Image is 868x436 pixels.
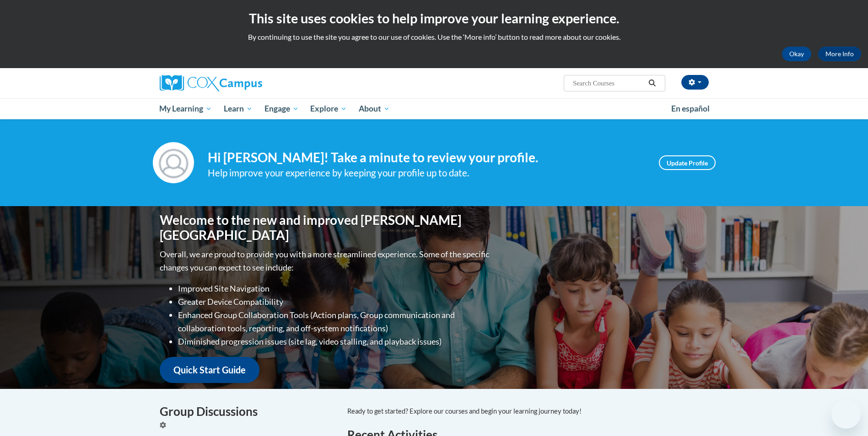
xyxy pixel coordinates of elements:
[359,103,390,114] span: About
[154,98,218,119] a: My Learning
[160,75,262,91] img: Cox Campus
[178,295,491,308] li: Greater Device Compatibility
[153,142,194,183] img: Profile Image
[818,47,861,61] a: More Info
[353,98,396,119] a: About
[310,103,347,114] span: Explore
[264,103,299,114] span: Engage
[224,103,253,114] span: Learn
[681,75,709,90] button: Account Settings
[304,98,353,119] a: Explore
[159,103,212,114] span: My Learning
[645,78,659,89] button: Search
[572,78,645,89] input: Search Courses
[160,357,259,383] a: Quick Start Guide
[178,335,491,348] li: Diminished progression issues (site lag, video stalling, and playback issues)
[7,9,861,27] h2: This site uses cookies to help improve your learning experience.
[178,282,491,295] li: Improved Site Navigation
[7,32,861,42] p: By continuing to use the site you agree to our use of cookies. Use the ‘More info’ button to read...
[218,98,259,119] a: Learn
[160,403,334,420] h4: Group Discussions
[782,47,811,61] button: Okay
[259,98,305,119] a: Engage
[146,98,722,119] div: Main menu
[665,99,716,118] a: En español
[208,165,645,181] div: Help improve your experience by keeping your profile up to date.
[831,399,861,429] iframe: Button to launch messaging window
[208,150,645,165] h4: Hi [PERSON_NAME]! Take a minute to review your profile.
[160,248,491,274] p: Overall, we are proud to provide you with a more streamlined experience. Some of the specific cha...
[160,75,334,91] a: Cox Campus
[160,213,491,243] h1: Welcome to the new and improved [PERSON_NAME][GEOGRAPHIC_DATA]
[178,308,491,335] li: Enhanced Group Collaboration Tools (Action plans, Group communication and collaboration tools, re...
[659,155,716,170] a: Update Profile
[671,104,710,113] span: En español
